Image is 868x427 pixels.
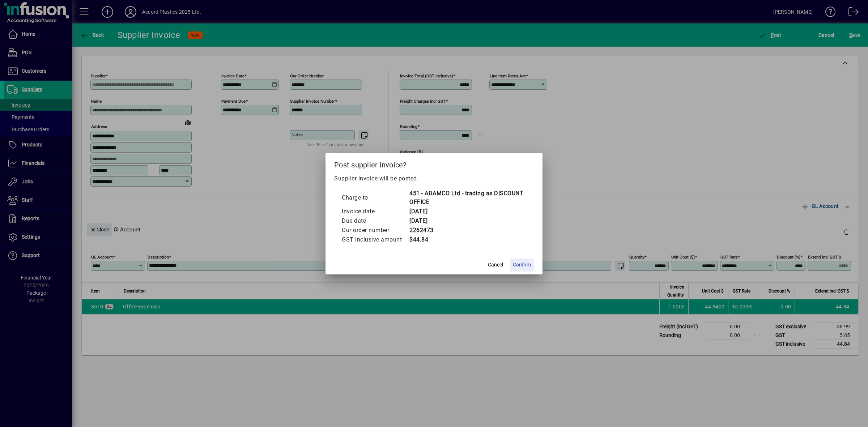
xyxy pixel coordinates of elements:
h2: Post supplier invoice? [325,153,542,174]
td: 451 - ADAMCO Ltd - trading as DISCOUNT OFFICE [409,189,527,207]
td: $44.84 [409,235,527,244]
td: Invoice date [341,207,409,216]
span: Confirm [513,261,531,269]
td: [DATE] [409,207,527,216]
td: [DATE] [409,216,527,226]
p: Supplier invoice will be posted. [334,174,534,183]
td: Our order number [341,226,409,235]
button: Cancel [484,259,507,272]
td: 2262473 [409,226,527,235]
button: Confirm [510,259,534,272]
td: GST inclusive amount [341,235,409,244]
td: Charge to [341,189,409,207]
span: Cancel [488,261,503,269]
td: Due date [341,216,409,226]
